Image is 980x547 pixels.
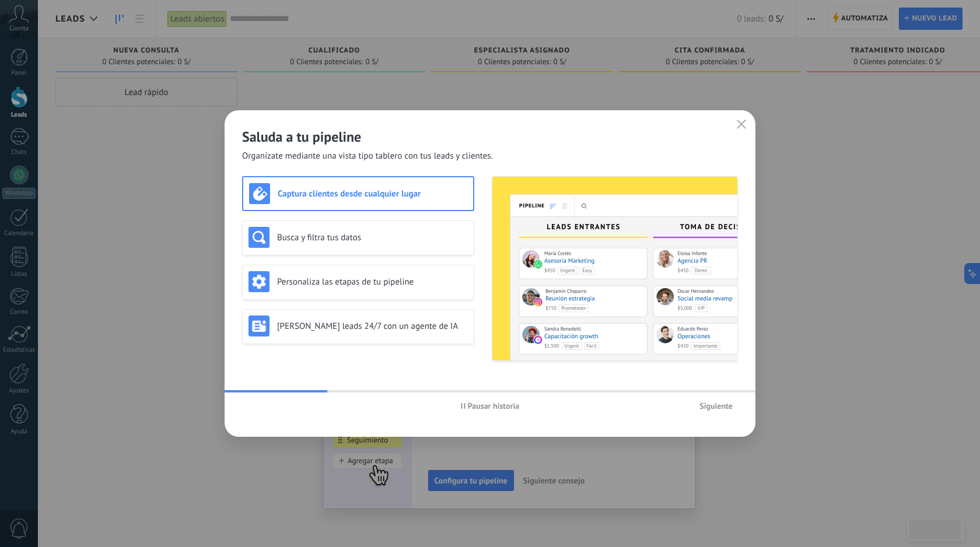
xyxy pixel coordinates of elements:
span: Siguiente [699,402,733,410]
h3: Busca y filtra tus datos [277,232,468,243]
button: Siguiente [694,397,738,415]
button: Pausar historia [456,397,525,415]
h3: Captura clientes desde cualquier lugar [278,188,467,199]
h2: Saluda a tu pipeline [242,128,738,146]
h3: [PERSON_NAME] leads 24/7 con un agente de IA [277,321,468,332]
span: Organízate mediante una vista tipo tablero con tus leads y clientes. [242,150,493,162]
span: Pausar historia [468,402,520,410]
h3: Personaliza las etapas de tu pipeline [277,276,468,287]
